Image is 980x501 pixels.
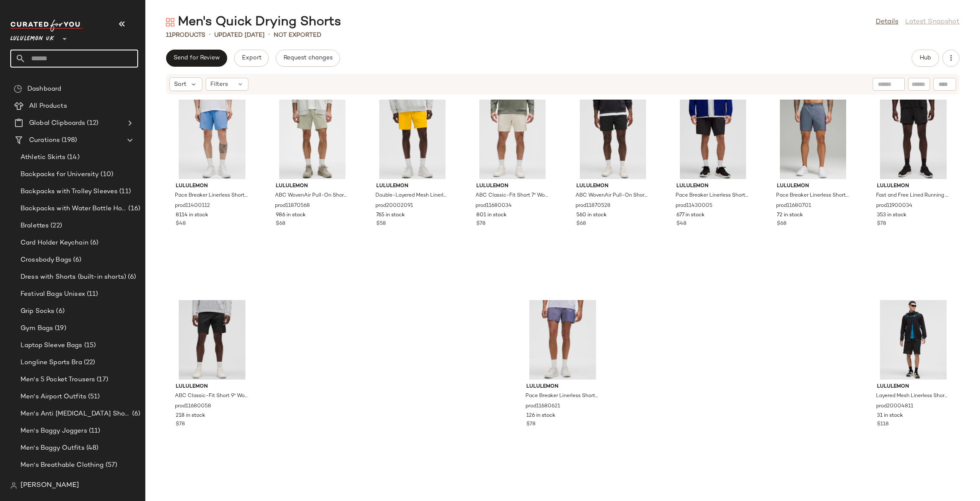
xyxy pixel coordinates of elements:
img: svg%3e [166,18,174,27]
span: Hub [919,55,931,62]
button: Send for Review [166,50,227,67]
span: 353 in stock [877,212,906,219]
span: prod11400112 [175,202,210,210]
span: Pace Breaker Linerless Short 7" [175,192,248,200]
span: 677 in stock [676,212,705,219]
span: Global Clipboards [29,118,85,128]
span: $68 [276,220,285,228]
div: Products [166,31,205,40]
span: (22) [49,221,62,231]
span: (6) [130,409,140,419]
span: Men's Breathable Clothing [21,460,104,470]
span: (11) [87,426,100,436]
span: Export [241,55,261,62]
span: lululemon [176,183,248,190]
span: $58 [376,220,386,228]
img: svg%3e [10,482,17,489]
span: prod20002091 [375,202,413,210]
span: prod11680701 [776,202,811,210]
span: (6) [54,306,64,316]
span: Crossbody Bags [21,255,71,265]
span: 801 in stock [476,212,507,219]
span: ABC Classic-Fit Short 7" WovenAir [475,192,548,200]
span: Festival Bags Unisex [21,289,85,299]
span: Athletic Skirts [21,153,65,162]
img: LM7BNOS_0001_1 [570,100,656,179]
span: prod11900034 [876,202,912,210]
span: Longline Sports Bra [21,358,82,368]
span: lululemon [877,383,950,391]
span: (6) [89,238,98,248]
span: Bralettes [21,221,49,231]
span: Double-Layered Mesh Linerless Short 7" [375,192,448,200]
span: lululemon [777,183,850,190]
span: • [268,30,270,40]
span: (12) [85,118,98,128]
span: Backpacks with Water Bottle Holder [21,204,127,214]
span: Men's Baggy Joggers [21,426,87,436]
span: (11) [118,187,131,197]
span: Laptop Sleeve Bags [21,341,83,351]
img: LM7BGVS_0001_1 [169,300,255,380]
span: Sort [174,80,186,89]
span: Fast and Free Lined Running Short 5" [876,192,949,200]
span: Card Holder Keychain [21,238,89,248]
span: prod11680034 [475,202,512,210]
span: (15) [83,341,96,351]
span: Dress with Shorts (built-in shorts) [21,272,126,282]
span: $78 [176,421,185,428]
span: Pace Breaker Linerless Short 5" Iridescent [525,392,598,400]
span: lululemon [276,183,348,190]
span: Grip Socks [21,306,54,316]
button: Hub [912,50,939,67]
span: lululemon [176,383,248,391]
span: Pace Breaker Linerless Short 7" Iridescent [776,192,849,200]
span: Send for Review [173,55,220,62]
img: LM7BNBS_0001_1 [870,300,956,380]
span: prod20004811 [876,403,913,410]
button: Export [234,50,269,67]
span: 218 in stock [176,412,205,420]
img: LM7BC6S_025461_1 [169,100,255,179]
span: Men's 5 Pocket Trousers [21,375,95,385]
span: prod11430005 [676,202,712,210]
span: (16) [127,204,140,214]
span: (57) [104,460,118,470]
span: (14) [65,153,80,162]
span: ABC Classic-Fit Short 9" WovenAir [175,392,248,400]
span: prod11680058 [175,403,211,410]
span: [PERSON_NAME] [21,480,79,491]
span: $78 [476,220,485,228]
span: lululemon [376,183,449,190]
span: (11) [85,289,98,299]
img: LM7BNJS_059067_1 [369,100,456,179]
span: (22) [82,358,95,368]
span: Men's Anti [MEDICAL_DATA] Shorts [21,409,130,419]
span: Men's Baggy Outfits [21,443,85,453]
span: 765 in stock [376,212,405,219]
span: lululemon [877,183,950,190]
span: All Products [29,101,67,111]
span: (51) [86,392,100,402]
img: LM7BI5S_062386_1 [770,100,856,179]
span: (6) [126,272,136,282]
span: 31 in stock [877,412,903,420]
img: cfy_white_logo.C9jOOHJF.svg [10,20,83,32]
span: 126 in stock [526,412,555,420]
span: lululemon [676,183,749,190]
span: 986 in stock [276,212,306,219]
span: $78 [526,421,535,428]
span: Request changes [283,55,333,62]
img: LM7BKRS_0001_1 [870,100,956,179]
div: Men's Quick Drying Shorts [166,14,341,31]
img: LM7BGUS_033454_1 [469,100,556,179]
img: LM7BH7S_066213_1 [520,300,606,380]
span: Lululemon UK [10,29,54,44]
span: Filters [210,80,228,89]
p: Not Exported [274,31,322,40]
span: (6) [71,255,81,265]
span: prod11680621 [525,403,560,410]
span: • [209,30,211,40]
span: lululemon [576,183,649,190]
span: 560 in stock [576,212,607,219]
